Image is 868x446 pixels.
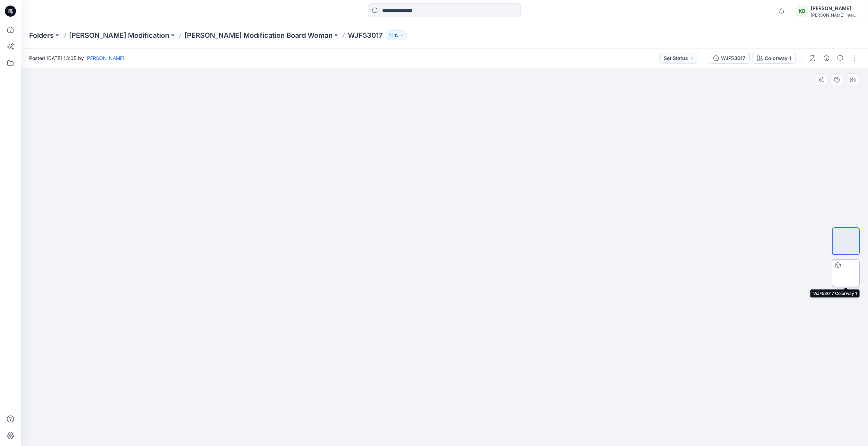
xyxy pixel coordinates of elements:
[709,53,750,64] button: WJF53017
[184,30,333,40] a: [PERSON_NAME] Modification Board Woman
[69,30,169,40] a: [PERSON_NAME] Modification
[394,32,398,39] p: 15
[796,5,808,17] div: KB
[348,30,383,40] p: WJF53017
[29,54,124,62] span: Posted [DATE] 13:05 by
[29,30,54,40] a: Folders
[821,53,832,64] button: Details
[85,55,124,61] a: [PERSON_NAME]
[811,12,859,18] div: [PERSON_NAME] International
[753,53,796,64] button: Colorway 1
[811,4,859,12] div: [PERSON_NAME]
[386,30,407,40] button: 15
[721,54,745,62] div: WJF53017
[765,54,791,62] div: Colorway 1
